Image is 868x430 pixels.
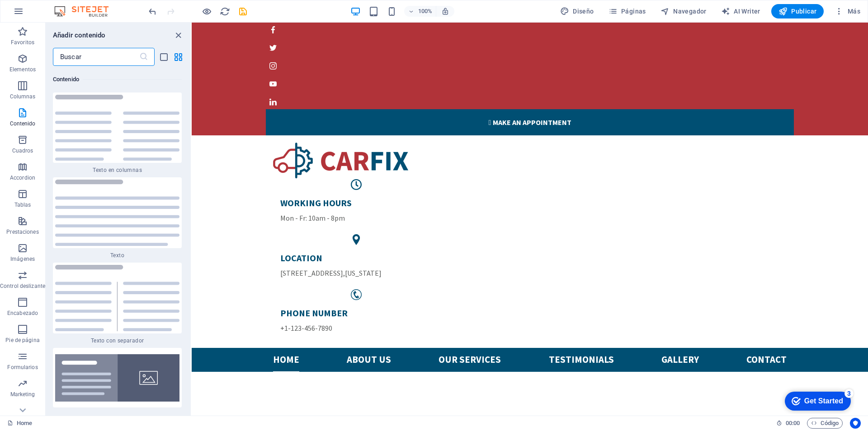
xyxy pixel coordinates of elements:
span: AI Writer [721,7,760,16]
p: Marketing [10,391,35,398]
h6: Tiempo de la sesión [776,418,800,429]
span: Navegador [660,7,707,16]
img: Editor Logo [52,6,120,17]
div: 3 [67,2,76,11]
p: Columnas [10,93,36,100]
div: Texto en columnas [53,92,182,174]
i: Al redimensionar, ajustar el nivel de zoom automáticamente para ajustarse al dispositivo elegido. [441,7,449,15]
button: Código [807,418,843,429]
span: Publicar [778,7,817,16]
p: Accordion [10,174,35,181]
p: Elementos [9,66,36,73]
img: text.svg [55,180,179,246]
button: 100% [404,6,436,17]
button: AI Writer [717,4,764,18]
span: Más [835,7,860,16]
button: Navegador [657,4,710,18]
h6: 100% [418,6,432,17]
div: Get Started 3 items remaining, 40% complete [7,5,73,23]
button: list-view [158,51,169,62]
i: Guardar (Ctrl+S) [238,6,248,17]
span: Texto en columnas [53,166,182,174]
p: Tablas [14,201,31,208]
span: Texto [53,252,182,259]
button: save [237,6,248,17]
p: Cuadros [12,147,33,154]
a: Haz clic para cancelar la selección y doble clic para abrir páginas [7,418,32,429]
p: Imágenes [10,255,35,263]
i:  [297,95,299,104]
p: Contenido [10,120,36,127]
img: image-with-text-box.svg [55,354,179,402]
h6: Añadir contenido [53,30,105,41]
div: Texto con separador [53,263,182,344]
button: close panel [173,30,184,41]
button: undo [147,6,158,17]
div: Texto [53,177,182,259]
button: Publicar [771,4,824,18]
img: text-with-separator.svg [55,265,179,331]
i: Deshacer: Editar cabecera (Ctrl+Z) [147,6,158,17]
span: Texto con separador [53,337,182,344]
h6: Contenido [53,74,182,85]
p: Prestaciones [6,228,38,236]
div: Diseño (Ctrl+Alt+Y) [557,4,598,18]
img: text-in-columns.svg [55,95,179,161]
div: Get Started [27,10,66,18]
p: Favoritos [11,39,34,46]
button: Diseño [557,4,598,18]
p: Encabezado [7,310,38,317]
span: [STREET_ADDRESS] [89,246,151,255]
p: Pie de página [5,337,39,344]
button: Haz clic para salir del modo de previsualización y seguir editando [201,6,212,17]
span: Diseño [560,7,594,16]
i: Volver a cargar página [220,6,230,17]
span: Páginas [609,7,646,16]
input: Buscar [53,48,139,66]
p: Formularios [7,364,38,371]
span: : [792,420,793,426]
button: Usercentrics [850,418,861,429]
button: reload [219,6,230,17]
button: grid-view [173,51,184,62]
button: Páginas [605,4,650,18]
button: Más [831,4,864,18]
span: Código [811,418,839,429]
p: , [89,245,241,256]
span: 00 00 [786,418,800,429]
